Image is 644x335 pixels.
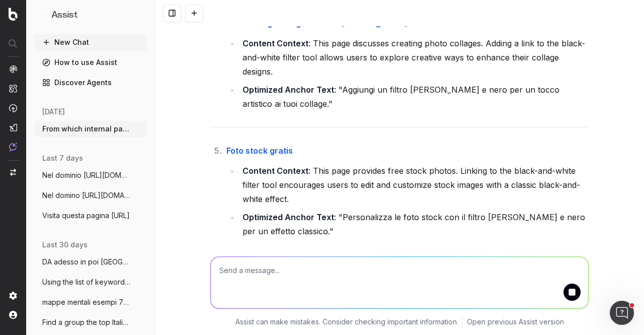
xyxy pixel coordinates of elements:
[42,153,83,163] span: last 7 days
[42,257,131,267] span: DA adesso in poi [GEOGRAPHIC_DATA] questo prompt per g
[38,10,47,20] img: Assist
[34,208,147,224] button: Visita questa pagina [URL]
[243,38,308,48] strong: Content Context
[239,210,589,238] li: : "Personalizza le foto stock con il filtro [PERSON_NAME] e nero per un effetto classico."
[42,107,65,117] span: [DATE]
[243,166,308,176] strong: Content Context
[42,170,131,180] span: Nel dominio [URL][DOMAIN_NAME]
[9,311,17,319] img: My account
[42,277,131,287] span: Using the list of keyword above, Create
[51,8,77,22] h1: Assist
[42,317,131,327] span: Find a group the top Italian keywords re
[243,85,334,95] strong: Optimized Anchor Text
[239,164,589,206] li: : This page provides free stock photos. Linking to the black-and-white filter tool encourages use...
[9,8,18,21] img: Botify logo
[34,34,147,50] button: New Chat
[9,123,17,131] img: Studio
[9,143,17,151] img: Assist
[34,274,147,290] button: Using the list of keyword above, Create
[42,211,130,221] span: Visita questa pagina [URL]
[10,169,16,176] img: Switch project
[34,294,147,310] button: mappe mentali esempi 720 - informational
[42,124,131,134] span: From which internal pages should I link
[42,297,131,307] span: mappe mentali esempi 720 - informational
[9,84,17,93] img: Intelligence
[226,146,293,156] a: Foto stock gratis
[34,121,147,137] button: From which internal pages should I link
[38,8,143,22] button: Assist
[610,301,634,325] iframe: Intercom live chat
[9,292,17,300] img: Setting
[239,83,589,111] li: : "Aggiungi un filtro [PERSON_NAME] e nero per un tocco artistico ai tuoi collage."
[34,75,147,91] a: Discover Agents
[42,190,131,200] span: Nel domino [URL][DOMAIN_NAME]
[9,104,17,112] img: Activation
[9,65,17,73] img: Analytics
[34,187,147,204] button: Nel domino [URL][DOMAIN_NAME]
[34,167,147,183] button: Nel dominio [URL][DOMAIN_NAME]
[467,317,564,327] a: Open previous Assist version
[239,36,589,79] li: : This page discusses creating photo collages. Adding a link to the black-and-white filter tool a...
[34,254,147,270] button: DA adesso in poi [GEOGRAPHIC_DATA] questo prompt per g
[34,54,147,71] a: How to use Assist
[235,317,458,327] p: Assist can make mistakes. Consider checking important information.
[34,314,147,330] button: Find a group the top Italian keywords re
[243,212,334,222] strong: Optimized Anchor Text
[42,240,88,250] span: last 30 days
